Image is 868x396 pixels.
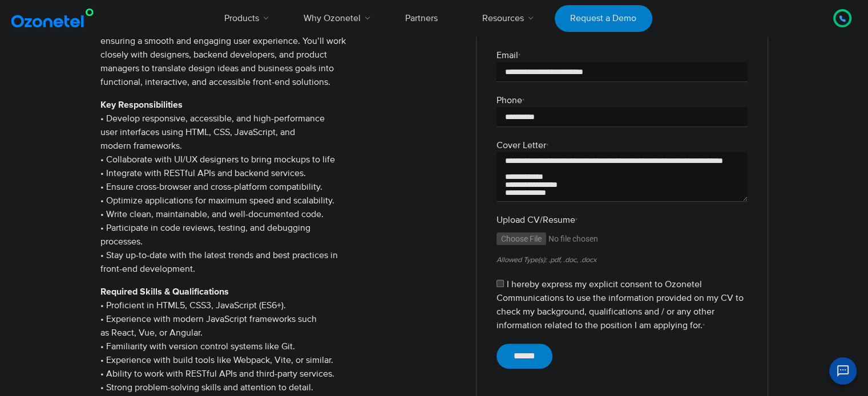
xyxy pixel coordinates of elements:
[496,138,748,152] label: Cover Letter
[496,48,748,62] label: Email
[496,93,748,107] label: Phone
[555,5,652,32] a: Request a Demo
[496,213,748,227] label: Upload CV/Resume
[496,255,596,264] small: Allowed Type(s): .pdf, .doc, .docx
[496,279,744,331] label: I hereby express my explicit consent to Ozonetel Communications to use the information provided o...
[100,285,459,394] p: • Proficient in HTML5, CSS3, JavaScript (ES6+). • Experience with modern JavaScript frameworks su...
[100,100,183,109] strong: Key Responsibilities
[829,357,857,385] button: Open chat
[100,98,459,276] p: • Develop responsive, accessible, and high-performance user interfaces using HTML, CSS, JavaScrip...
[100,287,229,296] strong: Required Skills & Qualifications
